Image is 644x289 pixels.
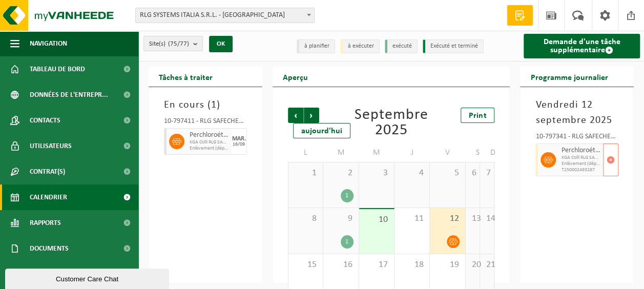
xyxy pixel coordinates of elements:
span: RLG SYSTEMS ITALIA S.R.L. - TORINO [135,8,315,23]
span: Utilisateurs [30,133,72,159]
span: Données de l'entrepr... [30,82,108,108]
span: 11 [400,213,424,224]
span: 1 [294,168,318,179]
span: 6 [471,168,474,179]
h2: Aperçu [273,67,318,87]
span: Perchloroéthylène [190,131,229,139]
span: KGA Colli RLG SAFECHEM [561,155,600,161]
span: Site(s) [149,36,189,52]
button: OK [209,36,233,52]
count: (75/77) [168,40,189,47]
td: J [394,143,430,162]
span: Contacts [30,108,60,133]
span: 12 [435,213,460,224]
h3: Vendredi 12 septembre 2025 [535,97,618,128]
span: Rapports [30,210,61,236]
div: 1 [341,235,354,249]
span: 17 [364,259,389,271]
span: T250002493287 [561,167,600,173]
span: Enlèvement (déplacement exclu) [190,146,229,152]
a: Print [461,108,494,123]
li: à planifier [297,39,335,53]
td: L [288,143,323,162]
div: aujourd'hui [293,123,350,138]
span: Suivant [304,108,319,123]
button: Site(s)(75/77) [143,36,203,51]
div: MAR. [232,136,246,142]
span: Navigation [30,31,67,56]
td: D [480,143,494,162]
h2: Tâches à traiter [149,67,223,87]
div: 16/09 [233,142,245,147]
div: 10-797341 - RLG SAFECHEM - BU MACHINERY - PICANOLZONE - IEPER [535,133,618,143]
span: 18 [400,259,424,271]
span: Print [469,112,486,120]
div: Septembre 2025 [355,108,428,138]
span: Documents [30,236,69,261]
td: M [359,143,394,162]
span: 7 [485,168,489,179]
span: 2 [328,168,353,179]
span: Boutique en ligne [30,261,91,287]
iframe: chat widget [5,266,171,289]
span: 9 [328,213,353,224]
div: 1 [341,189,354,202]
span: Enlèvement (déplacement exclu) [561,161,600,167]
span: 20 [471,259,474,271]
span: 3 [364,168,389,179]
h2: Programme journalier [520,67,618,87]
span: Contrat(s) [30,159,65,184]
li: Exécuté et terminé [423,39,484,53]
div: 10-797411 - RLG SAFECHEM - VENTEC [GEOGRAPHIC_DATA] - [GEOGRAPHIC_DATA] [164,118,247,128]
li: exécuté [385,39,418,53]
span: 14 [485,213,489,224]
span: Perchloroéthylène [561,147,600,155]
span: 16 [328,259,353,271]
span: 15 [294,259,318,271]
span: 5 [435,168,460,179]
span: Précédent [288,108,303,123]
span: Calendrier [30,184,67,210]
td: M [323,143,359,162]
td: V [430,143,465,162]
td: S [466,143,480,162]
span: RLG SYSTEMS ITALIA S.R.L. - TORINO [136,8,314,23]
h3: En cours ( ) [164,97,247,113]
span: 21 [485,259,489,271]
li: à exécuter [340,39,380,53]
span: 1 [211,100,217,110]
a: Demande d'une tâche supplémentaire [524,34,640,58]
span: Tableau de bord [30,56,85,82]
span: 10 [364,214,389,225]
span: 13 [471,213,474,224]
span: KGA Colli RLG SAFECHEM [190,139,229,146]
span: 8 [294,213,318,224]
span: 19 [435,259,460,271]
span: 4 [400,168,424,179]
